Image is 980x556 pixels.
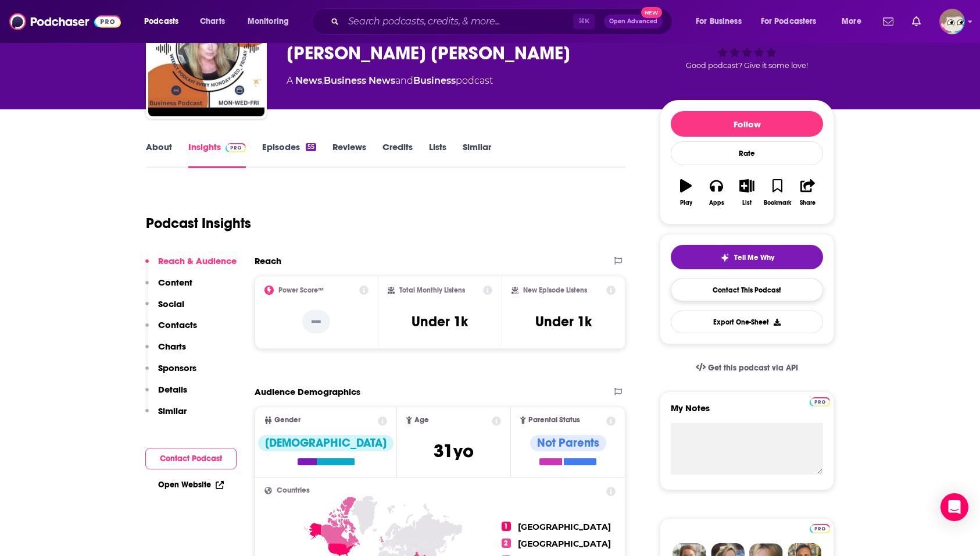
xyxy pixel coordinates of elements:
[158,319,197,330] p: Contacts
[535,313,592,330] h3: Under 1k
[939,9,965,34] img: User Profile
[278,286,324,294] h2: Power Score™
[732,172,762,213] button: List
[671,279,823,301] a: Contact This Podcast
[810,522,830,533] a: Pro website
[158,384,187,395] p: Details
[686,354,807,382] a: Get this podcast via API
[764,199,791,206] div: Bookmark
[429,141,446,168] a: Lists
[810,395,830,407] a: Pro website
[332,141,366,168] a: Reviews
[414,416,429,424] span: Age
[344,12,573,31] input: Search podcasts, credits, & more...
[145,362,196,384] button: Sponsors
[523,286,587,294] h2: New Episode Listens
[810,524,830,533] img: Podchaser Pro
[734,253,774,262] span: Tell Me Why
[200,13,225,30] span: Charts
[158,255,237,266] p: Reach & Audience
[686,61,808,70] span: Good podcast? Give it some love!
[255,255,281,266] h2: Reach
[287,74,493,88] div: A podcast
[158,480,224,490] a: Open Website
[322,75,324,86] span: ,
[671,245,823,269] button: tell me why sparkleTell Me Why
[671,311,823,333] button: Export One-Sheet
[680,199,692,206] div: Play
[144,13,178,30] span: Podcasts
[136,12,194,31] button: open menu
[158,298,184,309] p: Social
[793,172,823,213] button: Share
[399,286,465,294] h2: Total Monthly Listens
[671,141,823,165] div: Rate
[463,141,491,168] a: Similar
[145,384,187,405] button: Details
[258,435,394,451] div: [DEMOGRAPHIC_DATA]
[306,143,316,151] div: 55
[255,386,360,397] h2: Audience Demographics
[671,172,701,213] button: Play
[146,215,251,232] h1: Podcast Insights
[939,9,965,34] button: Show profile menu
[671,111,823,137] button: Follow
[145,298,184,320] button: Social
[761,13,817,30] span: For Podcasters
[609,19,657,24] span: Open Advanced
[145,277,192,298] button: Content
[158,277,192,288] p: Content
[641,7,662,18] span: New
[239,12,304,31] button: open menu
[262,141,316,168] a: Episodes55
[412,313,468,330] h3: Under 1k
[720,253,729,262] img: tell me why sparkle
[324,75,395,86] a: Business News
[688,12,756,31] button: open menu
[878,12,898,31] a: Show notifications dropdown
[192,12,232,31] a: Charts
[907,12,925,31] a: Show notifications dropdown
[502,539,511,548] span: 2
[753,12,834,31] button: open menu
[530,435,606,451] div: Not Parents
[158,405,187,416] p: Similar
[696,13,742,30] span: For Business
[810,397,830,407] img: Podchaser Pro
[940,493,968,521] div: Open Intercom Messenger
[145,255,237,277] button: Reach & Audience
[146,141,172,168] a: About
[302,310,330,333] p: --
[742,199,752,206] div: List
[502,522,511,531] span: 1
[528,416,580,424] span: Parental Status
[158,341,186,352] p: Charts
[762,172,792,213] button: Bookmark
[382,141,413,168] a: Credits
[660,8,834,80] div: Good podcast? Give it some love!
[277,487,310,494] span: Countries
[518,522,611,532] span: [GEOGRAPHIC_DATA]
[708,363,798,373] span: Get this podcast via API
[145,448,237,469] button: Contact Podcast
[323,8,684,35] div: Search podcasts, credits, & more...
[9,10,121,33] img: Podchaser - Follow, Share and Rate Podcasts
[573,14,595,29] span: ⌘ K
[709,199,724,206] div: Apps
[518,539,611,549] span: [GEOGRAPHIC_DATA]
[274,416,301,424] span: Gender
[800,199,816,206] div: Share
[671,402,823,423] label: My Notes
[145,341,186,362] button: Charts
[295,75,322,86] a: News
[701,172,731,213] button: Apps
[939,9,965,34] span: Logged in as JeremyBonds
[834,12,876,31] button: open menu
[395,75,413,86] span: and
[145,405,187,427] button: Similar
[248,13,289,30] span: Monitoring
[604,15,663,28] button: Open AdvancedNew
[158,362,196,373] p: Sponsors
[188,141,246,168] a: InsightsPodchaser Pro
